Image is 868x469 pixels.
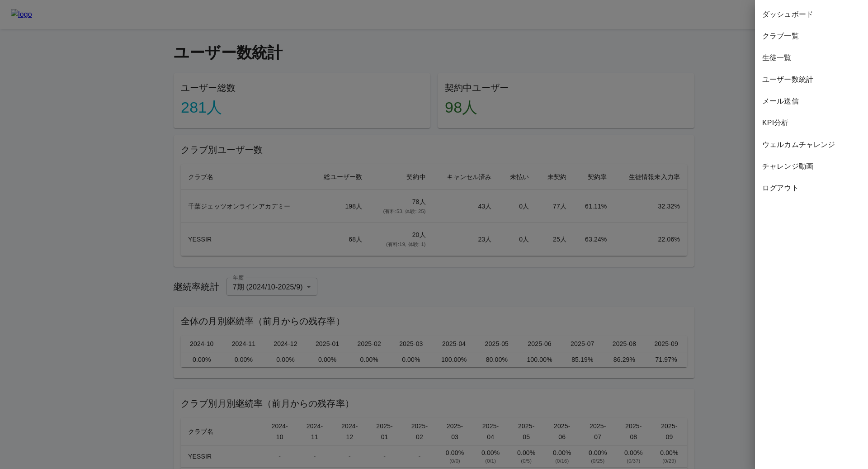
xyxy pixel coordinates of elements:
[755,90,868,112] div: メール送信
[762,31,861,42] span: クラブ一覧
[762,74,861,85] span: ユーザー数統計
[762,139,861,150] span: ウェルカムチャレンジ
[755,112,868,134] div: KPI分析
[762,96,861,107] span: メール送信
[762,9,861,20] span: ダッシュボード
[755,177,868,199] div: ログアウト
[762,118,861,128] span: KPI分析
[762,52,861,63] span: 生徒一覧
[755,69,868,90] div: ユーザー数統計
[755,4,868,25] div: ダッシュボード
[755,47,868,69] div: 生徒一覧
[762,161,861,172] span: チャレンジ動画
[755,156,868,177] div: チャレンジ動画
[755,25,868,47] div: クラブ一覧
[762,183,861,194] span: ログアウト
[755,134,868,156] div: ウェルカムチャレンジ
